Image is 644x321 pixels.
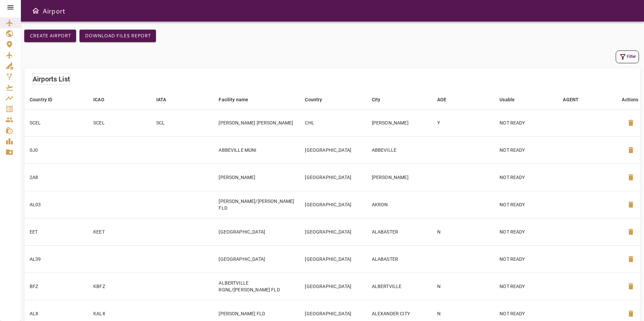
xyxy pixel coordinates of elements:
[372,96,381,104] div: City
[500,96,515,104] div: Usable
[623,169,639,185] button: Delete Airport
[500,119,552,126] p: NOT READY
[24,136,88,164] td: 0J0
[151,109,214,136] td: SCL
[213,164,299,191] td: [PERSON_NAME]
[627,310,635,318] span: delete
[79,30,156,42] button: Download Files Report
[299,136,366,164] td: [GEOGRAPHIC_DATA]
[93,96,104,104] div: ICAO
[366,164,432,191] td: [PERSON_NAME]
[627,146,635,154] span: delete
[219,96,248,104] div: Facility name
[156,96,166,104] div: IATA
[437,96,446,104] div: AOE
[432,273,494,300] td: N
[372,96,389,104] span: City
[437,96,455,104] span: AOE
[366,191,432,218] td: AKRON
[213,136,299,164] td: ABBEVILLE MUNI
[500,283,552,290] p: NOT READY
[33,74,70,84] h6: Airports List
[500,310,552,317] p: NOT READY
[30,96,53,104] div: Country ID
[299,109,366,136] td: CHL
[500,147,552,153] p: NOT READY
[627,119,635,127] span: delete
[500,201,552,208] p: NOT READY
[305,96,322,104] div: Country
[24,109,88,136] td: SCEL
[627,255,635,263] span: delete
[24,191,88,218] td: AL03
[42,5,65,16] h6: Airport
[623,115,639,131] button: Delete Airport
[563,96,587,104] span: AGENT
[616,50,639,63] button: Filter
[213,109,299,136] td: [PERSON_NAME] [PERSON_NAME]
[299,218,366,245] td: [GEOGRAPHIC_DATA]
[24,218,88,245] td: EET
[627,228,635,236] span: delete
[305,96,331,104] span: Country
[366,136,432,164] td: ABBEVILLE
[24,273,88,300] td: BFZ
[213,245,299,273] td: [GEOGRAPHIC_DATA]
[563,96,579,104] div: AGENT
[623,224,639,240] button: Delete Airport
[29,4,42,17] button: Open drawer
[299,273,366,300] td: [GEOGRAPHIC_DATA]
[24,245,88,273] td: AL39
[366,245,432,273] td: ALABASTER
[627,173,635,181] span: delete
[88,273,151,300] td: KBFZ
[366,218,432,245] td: ALABASTER
[156,96,175,104] span: IATA
[500,174,552,181] p: NOT READY
[88,218,151,245] td: KEET
[299,245,366,273] td: [GEOGRAPHIC_DATA]
[93,96,113,104] span: ICAO
[219,96,257,104] span: Facility name
[299,191,366,218] td: [GEOGRAPHIC_DATA]
[213,218,299,245] td: [GEOGRAPHIC_DATA]
[432,109,494,136] td: Y
[623,197,639,213] button: Delete Airport
[627,282,635,290] span: delete
[500,256,552,262] p: NOT READY
[627,201,635,209] span: delete
[299,164,366,191] td: [GEOGRAPHIC_DATA]
[213,191,299,218] td: [PERSON_NAME]/[PERSON_NAME] FLD
[24,30,76,42] button: Create airport
[24,164,88,191] td: 2A8
[623,278,639,294] button: Delete Airport
[366,109,432,136] td: [PERSON_NAME]
[88,109,151,136] td: SCEL
[623,142,639,158] button: Delete Airport
[366,273,432,300] td: ALBERTVILLE
[432,218,494,245] td: N
[30,96,61,104] span: Country ID
[500,96,523,104] span: Usable
[213,273,299,300] td: ALBERTVILLE RGNL/[PERSON_NAME] FLD
[623,251,639,267] button: Delete Airport
[500,228,552,235] p: NOT READY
